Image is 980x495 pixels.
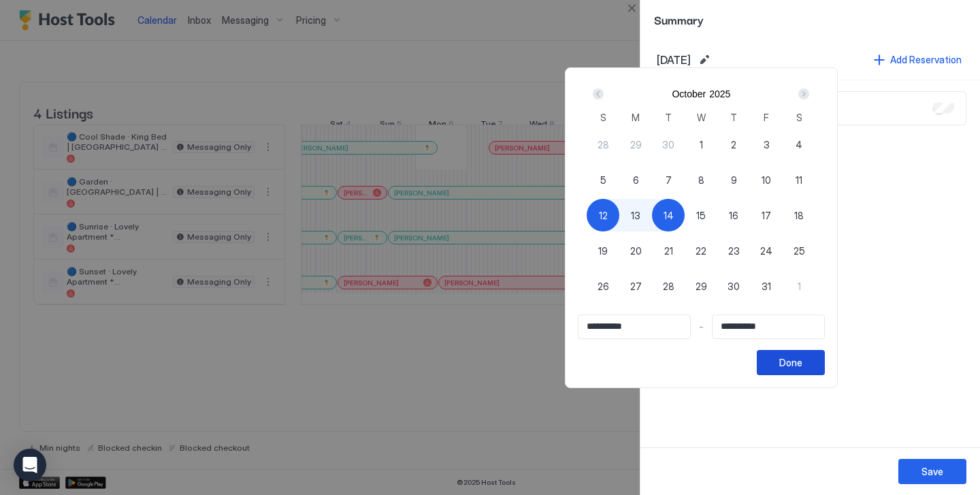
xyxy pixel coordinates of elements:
button: 2 [717,128,750,161]
button: 23 [717,234,750,267]
span: 18 [794,208,804,223]
button: 11 [783,163,815,196]
span: F [764,110,769,125]
span: 28 [598,138,609,152]
span: 27 [630,279,642,293]
button: 21 [652,234,685,267]
span: W [697,110,706,125]
button: 9 [717,163,750,196]
span: 24 [760,244,772,258]
button: 3 [750,128,783,161]
span: 5 [600,173,606,187]
button: 14 [652,199,685,231]
span: M [632,110,640,125]
button: 28 [652,270,685,302]
span: 13 [631,208,640,223]
button: 15 [685,199,717,231]
button: 25 [783,234,815,267]
span: 8 [698,173,704,187]
span: 22 [696,244,706,258]
button: 2025 [709,89,730,99]
button: 26 [587,270,619,302]
span: 21 [664,244,673,258]
button: October [672,89,706,99]
button: 1 [783,270,815,302]
button: 17 [750,199,783,231]
button: 1 [685,128,717,161]
span: 26 [598,279,609,293]
button: 6 [619,163,652,196]
button: 13 [619,199,652,231]
span: T [665,110,672,125]
span: S [600,110,606,125]
button: 24 [750,234,783,267]
span: - [699,321,704,333]
span: 9 [731,173,737,187]
span: 19 [598,244,608,258]
button: Done [757,350,825,375]
button: 10 [750,163,783,196]
span: 6 [633,173,639,187]
span: 4 [796,138,802,152]
span: 12 [599,208,608,223]
div: Open Intercom Messenger [14,449,46,481]
button: 8 [685,163,717,196]
button: 27 [619,270,652,302]
button: 29 [619,128,652,161]
button: 19 [587,234,619,267]
span: T [730,110,737,125]
span: 7 [666,173,672,187]
span: S [796,110,802,125]
span: 30 [662,138,674,152]
button: 30 [717,270,750,302]
span: 1 [798,279,801,293]
span: 20 [630,244,642,258]
span: 1 [700,138,703,152]
div: Done [779,355,802,370]
button: 30 [652,128,685,161]
button: 18 [783,199,815,231]
span: 28 [663,279,674,293]
button: 4 [783,128,815,161]
span: 17 [762,208,771,223]
span: 10 [762,173,771,187]
span: 15 [696,208,706,223]
span: 29 [630,138,642,152]
span: 31 [762,279,771,293]
button: 5 [587,163,619,196]
button: Prev [590,86,608,102]
span: 2 [731,138,736,152]
button: 20 [619,234,652,267]
button: 12 [587,199,619,231]
button: Next [794,86,812,102]
span: 14 [664,208,674,223]
span: 11 [796,173,802,187]
span: 23 [728,244,740,258]
span: 3 [764,138,770,152]
button: 7 [652,163,685,196]
button: 31 [750,270,783,302]
input: Input Field [578,315,690,338]
span: 16 [729,208,738,223]
button: 28 [587,128,619,161]
button: 22 [685,234,717,267]
span: 29 [696,279,707,293]
button: 16 [717,199,750,231]
span: 25 [794,244,805,258]
span: 30 [728,279,740,293]
button: 29 [685,270,717,302]
input: Input Field [713,315,824,338]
